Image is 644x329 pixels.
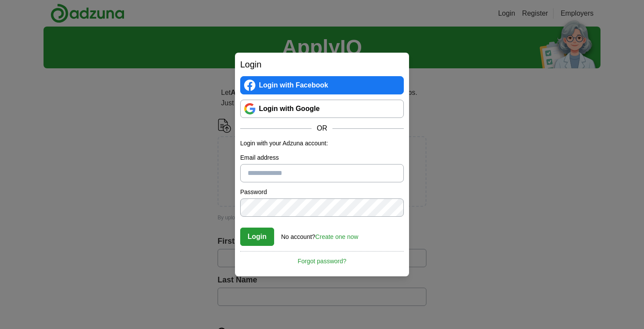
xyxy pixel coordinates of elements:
a: Forgot password? [240,251,404,266]
h2: Login [240,58,404,71]
label: Password [240,188,404,197]
a: Create one now [315,233,359,240]
button: Login [240,228,274,246]
p: Login with your Adzuna account: [240,139,404,148]
a: Login with Facebook [240,76,404,94]
a: Login with Google [240,100,404,118]
label: Email address [240,153,404,162]
div: No account? [281,227,358,242]
span: OR [312,123,332,134]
